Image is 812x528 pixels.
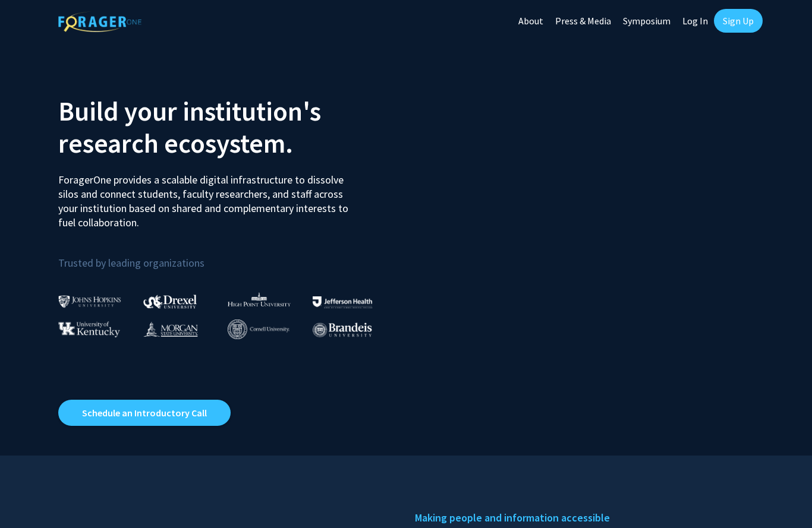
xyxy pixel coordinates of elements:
img: High Point University [228,292,291,306]
img: Johns Hopkins University [58,295,121,308]
img: Cornell University [228,320,289,339]
a: Opens in a new tab [58,400,231,426]
h5: Making people and information accessible [415,509,754,527]
p: Trusted by leading organizations [58,239,397,272]
h2: Build your institution's research ecosystem. [58,95,397,159]
img: Brandeis University [313,323,372,337]
img: University of Kentucky [58,321,120,337]
img: Drexel University [143,295,197,308]
img: ForagerOne Logo [58,11,141,32]
img: Thomas Jefferson University [313,296,372,308]
a: Sign Up [714,9,763,33]
img: Morgan State University [143,321,198,337]
p: ForagerOne provides a scalable digital infrastructure to dissolve silos and connect students, fac... [58,164,357,230]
